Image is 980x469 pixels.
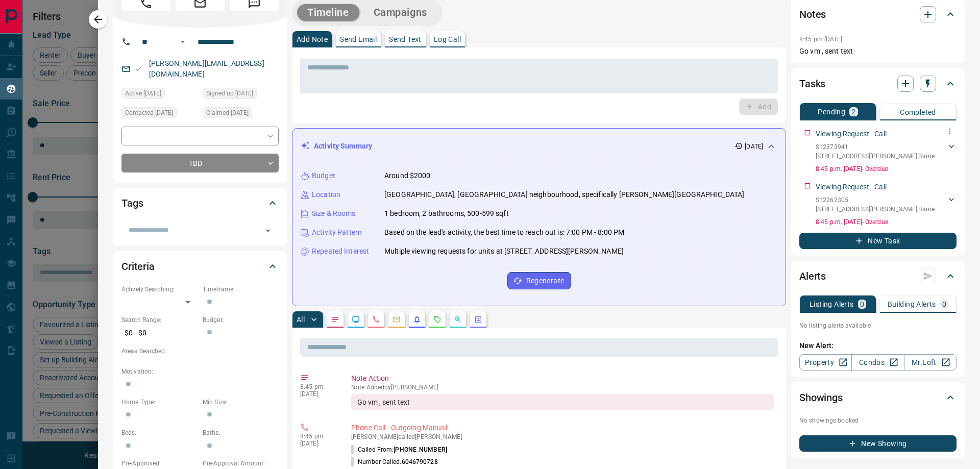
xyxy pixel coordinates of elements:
p: Listing Alerts [810,301,854,308]
svg: Opportunities [454,315,462,324]
button: Regenerate [507,272,571,289]
h2: Showings [799,389,843,406]
p: [DATE] [300,390,336,398]
p: S12373941 [816,142,935,152]
div: Tasks [799,71,957,96]
div: Sun Oct 12 2025 [203,107,279,121]
svg: Requests [433,315,442,324]
svg: Notes [331,315,339,324]
div: Alerts [799,264,957,288]
button: Open [261,224,275,238]
span: Claimed [DATE] [206,108,249,118]
div: Criteria [121,254,279,279]
p: Viewing Request - Call [816,182,887,192]
button: New Showing [799,435,957,452]
p: Activity Pattern [312,227,362,238]
p: Pending [818,108,845,115]
p: 8:45 p.m. [DATE] - Overdue [816,217,957,227]
p: 8:45 pm [300,383,336,390]
p: Location [312,189,340,200]
div: Activity Summary[DATE] [301,137,777,156]
p: Budget: [203,315,279,325]
p: Send Text [389,36,422,43]
p: Number Called: [351,457,438,466]
p: [PERSON_NAME] called [PERSON_NAME] [351,433,774,440]
button: New Task [799,233,957,249]
div: Go vm , sent text [351,394,774,410]
div: Sun Oct 12 2025 [121,88,198,102]
div: S12373941[STREET_ADDRESS][PERSON_NAME],Barrie [816,140,957,163]
p: Log Call [434,36,461,43]
a: Mr.Loft [904,354,957,371]
p: Timeframe: [203,285,279,294]
p: Repeated Interest [312,246,369,257]
p: Beds: [121,428,198,437]
svg: Email Valid [135,65,142,72]
div: S12262305[STREET_ADDRESS][PERSON_NAME],Barrie [816,193,957,216]
p: Multiple viewing requests for units at [STREET_ADDRESS][PERSON_NAME] [384,246,624,257]
div: Sun Oct 12 2025 [121,107,198,121]
p: Pre-Approval Amount: [203,459,279,468]
p: Budget [312,170,335,181]
p: [STREET_ADDRESS][PERSON_NAME] , Barrie [816,205,935,214]
p: 8:45 p.m. [DATE] - Overdue [816,164,957,174]
div: Notes [799,2,957,27]
span: [PHONE_NUMBER] [394,446,447,453]
svg: Lead Browsing Activity [352,315,360,324]
p: Motivation: [121,367,279,376]
p: Activity Summary [314,141,372,152]
svg: Listing Alerts [413,315,421,324]
span: 6046790728 [402,458,438,465]
p: Areas Searched: [121,347,279,356]
p: Phone Call - Outgoing Manual [351,423,774,433]
svg: Emails [393,315,401,324]
div: TBD [121,154,279,172]
p: 0 [942,301,946,308]
p: 8:45 pm [300,433,336,440]
div: Tags [121,191,279,215]
button: Timeline [297,4,359,21]
a: [PERSON_NAME][EMAIL_ADDRESS][DOMAIN_NAME] [149,59,264,78]
div: Sun Oct 12 2025 [203,88,279,102]
a: Property [799,354,852,371]
p: [DATE] [745,142,763,151]
p: Based on the lead's activity, the best time to reach out is: 7:00 PM - 8:00 PM [384,227,624,238]
p: Called From: [351,445,447,454]
button: Campaigns [363,4,437,21]
p: 1 bedroom, 2 bathrooms, 500-599 sqft [384,208,509,219]
p: Around $2000 [384,170,431,181]
p: S12262305 [816,195,935,205]
p: $0 - $0 [121,325,198,341]
h2: Tags [121,195,143,211]
p: Completed [900,109,936,116]
p: New Alert: [799,340,957,351]
p: No showings booked [799,416,957,425]
p: 2 [851,108,855,115]
p: Size & Rooms [312,208,356,219]
p: [STREET_ADDRESS][PERSON_NAME] , Barrie [816,152,935,161]
p: 8:45 pm [DATE] [799,36,843,43]
p: All [297,316,305,323]
h2: Tasks [799,76,825,92]
p: Note Action [351,373,774,384]
span: Signed up [DATE] [206,88,253,98]
svg: Calls [372,315,380,324]
p: Pre-Approved: [121,459,198,468]
p: Actively Searching: [121,285,198,294]
span: Contacted [DATE] [125,108,173,118]
p: [DATE] [300,440,336,447]
div: Showings [799,385,957,410]
button: Open [177,36,189,48]
h2: Alerts [799,268,826,284]
p: Go vm , sent text [799,46,957,57]
p: Search Range: [121,315,198,325]
h2: Criteria [121,258,155,275]
p: Min Size: [203,398,279,407]
p: Home Type: [121,398,198,407]
p: Baths: [203,428,279,437]
p: Viewing Request - Call [816,129,887,139]
p: [GEOGRAPHIC_DATA], [GEOGRAPHIC_DATA] neighbourhood, specifically [PERSON_NAME][GEOGRAPHIC_DATA] [384,189,744,200]
p: No listing alerts available [799,321,957,330]
a: Condos [851,354,904,371]
h2: Notes [799,6,826,22]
